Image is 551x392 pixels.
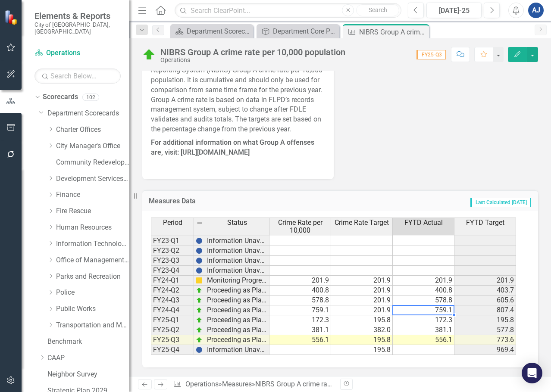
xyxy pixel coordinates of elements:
td: Proceeding as Planned [205,296,269,305]
td: 578.8 [269,296,331,305]
a: Community Redevelopment Agency [56,158,129,168]
td: Monitoring Progress [205,276,269,286]
td: 172.3 [393,315,454,325]
td: 577.8 [454,325,516,335]
a: Operations [185,380,219,388]
a: City Manager's Office [56,141,129,151]
td: FY23-Q1 [151,236,194,246]
div: Open Intercom Messenger [522,363,542,383]
td: 195.8 [331,315,393,325]
a: Benchmark [47,337,129,347]
td: 201.9 [331,286,393,296]
td: FY23-Q2 [151,246,194,256]
td: 969.4 [454,345,516,355]
td: 807.4 [454,305,516,315]
small: City of [GEOGRAPHIC_DATA], [GEOGRAPHIC_DATA] [34,21,121,35]
td: FY24-Q2 [151,286,194,296]
td: 578.8 [393,296,454,305]
td: 605.6 [454,296,516,305]
span: Crime Rate Target [335,219,389,227]
img: zOikAAAAAElFTkSuQmCC [196,287,203,294]
strong: For additional information on what Group A offenses are, visit: [URL][DOMAIN_NAME] [151,138,314,156]
td: Information Unavailable [205,236,269,246]
button: [DATE]-25 [426,3,482,18]
input: Search ClearPoint... [175,3,401,18]
td: 400.8 [269,286,331,296]
span: Elements & Reports [34,11,121,21]
td: FY25-Q2 [151,325,194,335]
td: 172.3 [269,315,331,325]
td: 201.9 [331,296,393,305]
td: 759.1 [269,305,331,315]
td: Proceeding as Planned [205,305,269,315]
td: 403.7 [454,286,516,296]
div: Department Scorecard [187,26,251,37]
div: 102 [82,93,99,101]
td: 201.9 [269,276,331,286]
input: Search Below... [34,68,121,84]
img: zOikAAAAAElFTkSuQmCC [196,317,203,324]
span: FYTD Target [466,219,504,227]
td: 195.8 [454,315,516,325]
td: 773.6 [454,335,516,345]
a: Neighbor Survey [47,370,129,380]
a: Transportation and Mobility [56,320,129,330]
div: NIBRS Group A crime rate per 10,000 population [359,27,427,37]
img: BgCOk07PiH71IgAAAABJRU5ErkJggg== [196,237,203,244]
div: NIBRS Group A crime rate per 10,000 population [255,380,401,388]
img: BgCOk07PiH71IgAAAABJRU5ErkJggg== [196,247,203,254]
span: FY25-Q3 [416,50,446,59]
td: Information Unavailable [205,246,269,256]
td: 201.9 [331,276,393,286]
td: 556.1 [393,335,454,345]
td: 195.8 [331,335,393,345]
div: [DATE]-25 [429,6,479,16]
img: BgCOk07PiH71IgAAAABJRU5ErkJggg== [196,346,203,353]
td: 382.0 [331,325,393,335]
a: Scorecards [43,92,78,102]
td: Information Unavailable [205,256,269,266]
td: 201.9 [331,305,393,315]
td: FY25-Q4 [151,345,194,355]
td: FY25-Q3 [151,335,194,345]
span: Last Calculated [DATE] [470,198,531,207]
a: Human Resources [56,223,129,233]
div: » » [173,380,334,389]
td: Information Unavailable [205,345,269,355]
img: zOikAAAAAElFTkSuQmCC [196,327,203,333]
a: Charter Offices [56,125,129,135]
td: 759.1 [393,305,454,315]
a: CAAP [47,353,129,363]
td: FY24-Q3 [151,296,194,305]
a: Operations [34,48,121,58]
a: Public Works [56,304,129,314]
a: Finance [56,190,129,200]
td: Proceeding as Planned [205,315,269,325]
td: FY23-Q4 [151,266,194,276]
button: AJ [528,3,544,18]
img: BgCOk07PiH71IgAAAABJRU5ErkJggg== [196,267,203,274]
span: FYTD Actual [404,219,443,227]
img: ClearPoint Strategy [4,10,19,25]
a: Department Core Processes [259,26,337,37]
p: The crime rate is a measure of National Incident-Based Reporting System (NIBRS) Group A crime rat... [151,56,325,136]
img: zOikAAAAAElFTkSuQmCC [196,307,203,314]
div: Operations [160,57,345,63]
td: 201.9 [393,276,454,286]
td: 381.1 [393,325,454,335]
img: zOikAAAAAElFTkSuQmCC [196,297,203,304]
a: Department Scorecard [172,26,251,37]
td: 400.8 [393,286,454,296]
td: Proceeding as Planned [205,286,269,296]
td: FY23-Q3 [151,256,194,266]
img: zOikAAAAAElFTkSuQmCC [196,336,203,343]
td: FY24-Q1 [151,276,194,286]
span: Period [163,219,182,227]
img: Proceeding as Planned [142,48,156,62]
div: Department Core Processes [273,26,337,37]
button: Search [356,4,399,16]
a: Office of Management and Budget [56,255,129,265]
td: 195.8 [331,345,393,355]
span: Search [369,6,387,13]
